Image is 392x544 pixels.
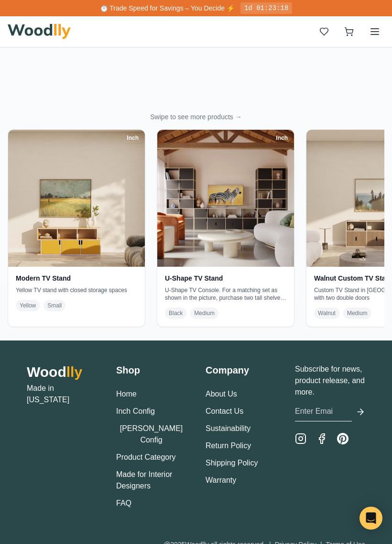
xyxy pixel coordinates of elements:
[295,402,352,421] input: Enter Email
[206,363,276,377] h3: Company
[100,4,235,12] span: ⏱️ Trade Speed for Savings – You Decide ⚡
[165,307,186,319] span: Black
[165,286,286,302] p: U-Shape TV Console. For a matching set as shown in the picture, purchase two tall shelves and one...
[343,307,371,319] span: Medium
[10,205,29,225] button: View Gallery
[157,130,294,267] img: U-Shape TV Stand
[8,130,145,267] img: Modern TV Stand
[272,133,292,143] div: Inch
[10,229,29,249] button: Open All Doors and Drawers
[8,112,384,122] p: Swipe to see more products →
[206,476,236,484] a: Warranty
[206,442,251,450] a: Return Policy
[16,274,137,283] h4: Modern TV Stand
[116,390,137,398] a: Home
[10,253,29,272] button: Show Dimensions
[240,2,292,14] div: 1d 01:23:18
[116,423,186,446] button: [PERSON_NAME] Config
[145,16,201,26] button: Pick Your Discount
[66,364,82,380] span: lly
[122,133,143,143] div: Inch
[206,424,250,432] a: Sustainability
[8,24,71,39] img: Woodlly
[116,406,155,417] button: Inch Config
[72,292,91,302] span: Width
[206,459,258,467] a: Shipping Policy
[116,470,172,490] a: Made for Interior Designers
[116,499,131,507] a: FAQ
[116,453,176,461] a: Product Category
[205,292,220,302] span: 63 "
[314,307,339,319] span: Walnut
[359,507,382,530] div: Open Intercom Messenger
[27,383,97,406] p: Made in [US_STATE]
[116,363,186,377] h3: Shop
[206,390,237,398] a: About Us
[44,300,65,311] span: Small
[245,292,267,302] span: Height
[295,363,365,398] p: Subscribe for news, product release, and more.
[295,433,306,444] a: Instagram
[206,407,243,415] a: Contact Us
[337,433,348,444] a: Pinterest
[165,274,286,283] h4: U-Shape TV Stand
[72,281,220,290] div: Width
[109,14,141,28] button: 20% off
[27,363,97,381] h2: Wood
[10,205,28,225] img: Gallery
[16,286,137,294] p: Yellow TV stand with closed storage spaces
[190,307,218,319] span: Medium
[16,300,40,311] span: Yellow
[316,433,327,444] a: Facebook
[17,13,33,29] button: Toggle price visibility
